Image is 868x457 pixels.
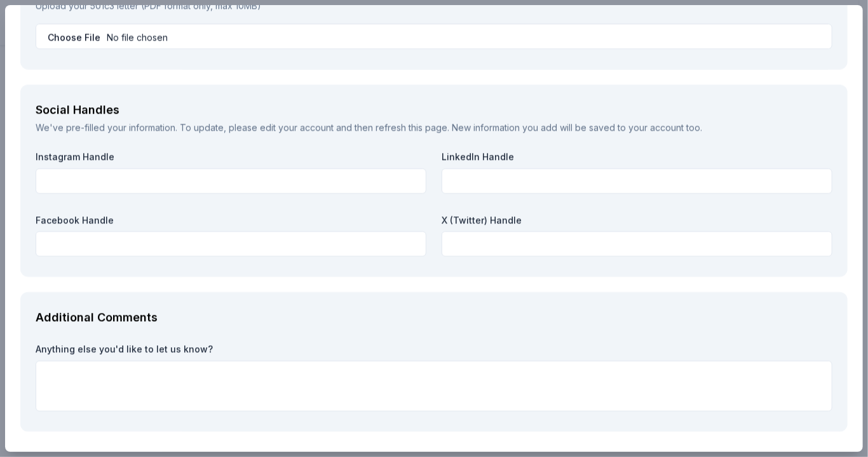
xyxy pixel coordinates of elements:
div: We've pre-filled your information. To update, please and then refresh this page. New information ... [36,120,832,135]
div: Social Handles [36,100,832,120]
div: Additional Comments [36,307,832,328]
label: X (Twitter) Handle [442,214,832,227]
label: Facebook Handle [36,214,426,227]
label: LinkedIn Handle [442,150,832,163]
label: Instagram Handle [36,150,426,163]
label: Anything else you'd like to let us know? [36,343,832,355]
a: edit your account [260,122,334,133]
